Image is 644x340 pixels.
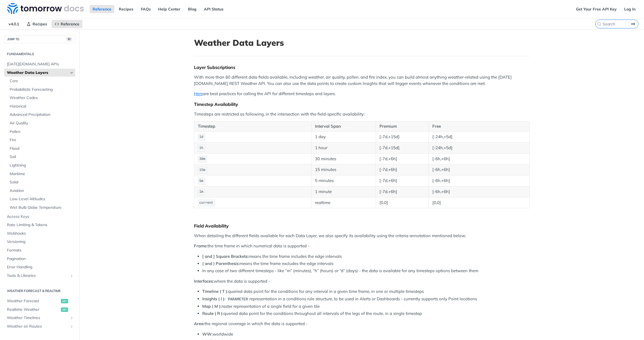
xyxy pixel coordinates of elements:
li: representation in a conditions rule structure, to be used in Alerts or Dashboards - currently sup... [202,296,530,302]
p: When detailing the different fields available for each Data Layer, we also specify its availabili... [194,233,530,239]
span: 1m [199,190,203,194]
a: Reference [52,20,82,28]
span: Solar [10,180,74,185]
span: Weather Data Layers [7,70,68,76]
a: Aviation [7,187,75,195]
button: Show subpages for Tools & Libraries [69,274,74,278]
p: Timesteps are restricted as following, in the intersection with the field-specific availability: [194,111,530,117]
span: Aviation [10,188,74,194]
strong: Interfaces: [194,279,214,284]
a: Weather Data LayersHide subpages for Weather Data Layers [4,69,75,77]
span: Weather Codes [10,95,74,101]
strong: ( and ) Parenthesis: [202,261,239,266]
td: [-6h,+6h] [429,153,529,164]
span: get [61,299,68,303]
span: 15m [199,168,205,172]
a: Wet Bulb Globe Temperature [7,204,75,212]
td: [-6h,+6h] [429,175,529,186]
a: Probabilistic Forecasting [7,85,75,94]
a: Recipes [116,5,136,13]
td: [0,0] [376,197,429,208]
span: Air Quality [10,121,74,126]
a: Here [194,91,203,96]
span: Access Keys [7,214,74,219]
a: Formats [4,246,75,255]
span: Formats [7,248,74,253]
h1: Weather Data Layers [194,38,530,48]
span: PARAMETER [228,297,248,301]
button: JUMP TO⌘/ [4,35,75,43]
li: means the time frame includes the edge intervals [202,253,530,260]
div: Timestep Availability [194,101,530,107]
span: Webhooks [7,231,74,236]
button: Show subpages for Weather on Routes [69,324,74,329]
span: Lightning [10,163,74,168]
strong: Map ( M ): [202,304,222,309]
li: means the time frame excludes the edge intervals [202,261,530,267]
li: In any case of two different timesteps - like “m” (minutes), “h” (hours) or “d” (days) - the data... [202,268,530,274]
strong: Timeline ( T ): [202,289,228,294]
a: Reference [90,5,114,13]
li: queried data point for the conditions throughout all intervals of the legs of the route, in a sin... [202,310,530,317]
td: 1 minute [311,186,376,197]
td: 15 minutes [311,164,376,175]
td: [-24h,+5d] [429,142,529,153]
td: realtime [311,197,376,208]
a: Historical [7,102,75,111]
a: Rate Limiting & Tokens [4,221,75,229]
a: Air Quality [7,119,75,127]
p: the time frame in which numerical data is supported - [194,243,530,249]
span: [DATE][DOMAIN_NAME] APIs [7,61,74,67]
span: Advanced Precipitation [10,112,74,117]
a: Recipes [23,20,50,28]
span: Reference [61,22,79,26]
span: Soil [10,154,74,160]
span: Tools & Libraries [7,273,68,279]
a: Error Handling [4,263,75,271]
span: 1h [199,146,203,150]
a: Realtime Weatherget [4,306,75,314]
h2: Fundamentals [4,52,75,57]
a: Access Keys [4,213,75,221]
a: Weather Codes [7,94,75,102]
td: [-24h,+5d] [429,131,529,142]
td: [-6h,+6h] [429,186,529,197]
span: Pollen [10,129,74,135]
p: where the data is supported - [194,278,530,285]
svg: Search [597,22,601,26]
td: [-7d,+6h] [376,153,429,164]
td: 30 minutes [311,153,376,164]
span: Core [10,78,74,84]
th: Premium [376,122,429,132]
a: Blog [185,5,200,13]
span: Probabilistic Forecasting [10,87,74,92]
a: Weather on RoutesShow subpages for Weather on Routes [4,322,75,331]
td: 1 day [311,131,376,142]
strong: Area: [194,321,204,326]
a: [DATE][DOMAIN_NAME] APIs [4,60,75,68]
a: Tools & LibrariesShow subpages for Tools & Libraries [4,272,75,280]
span: Error Handling [7,264,74,270]
div: Layer Subscriptions [194,65,530,70]
a: Get Your Free API Key [573,5,620,13]
a: Advanced Precipitation [7,111,75,119]
a: Flood [7,144,75,153]
span: Flood [10,146,74,151]
span: Weather Forecast [7,298,60,304]
span: Rate Limiting & Tokens [7,222,74,228]
a: Versioning [4,238,75,246]
span: Maritime [10,171,74,177]
a: Core [7,77,75,85]
p: the regional coverage in which the data is supported - [194,321,530,327]
a: API Status [201,5,227,13]
td: [0,0] [429,197,529,208]
td: 1 hour [311,142,376,153]
span: 5m [199,179,203,183]
span: current [199,201,213,205]
td: [-7d,+15d] [376,131,429,142]
td: [-7d,+6h] [376,175,429,186]
a: Soil [7,153,75,161]
a: Lightning [7,161,75,170]
th: Interval Span [311,122,376,132]
div: Field Availability [194,223,530,229]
